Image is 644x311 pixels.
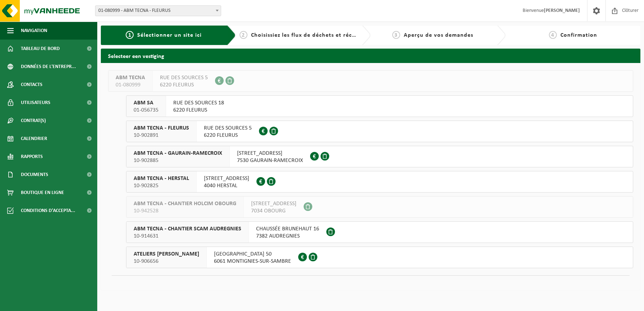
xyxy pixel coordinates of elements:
span: 6220 FLEURUS [160,81,208,89]
span: 2 [240,31,247,39]
span: Sélectionner un site ici [137,32,202,38]
span: ABM TECNA - CHANTIER HOLCIM OBOURG [134,200,236,207]
button: ATELIERS [PERSON_NAME] 10-906656 [GEOGRAPHIC_DATA] 506061 MONTIGNIES-SUR-SAMBRE [126,247,633,268]
span: Documents [21,166,48,184]
span: [GEOGRAPHIC_DATA] 50 [214,251,291,258]
span: 6061 MONTIGNIES-SUR-SAMBRE [214,258,291,265]
span: 10-906656 [134,258,199,265]
span: 10-902885 [134,157,222,164]
span: [STREET_ADDRESS] [204,175,249,182]
span: 7034 OBOURG [251,207,296,215]
span: ABM TECNA - FLEURUS [134,125,189,132]
span: ABM TECNA [116,74,145,81]
button: ABM TECNA - HERSTAL 10-902825 [STREET_ADDRESS]4040 HERSTAL [126,171,633,193]
span: Aperçu de vos demandes [404,32,473,38]
span: Conditions d'accepta... [21,202,75,220]
span: 6220 FLEURUS [173,107,224,114]
span: RUE DES SOURCES 5 [160,74,208,81]
button: ABM TECNA - GAURAIN-RAMECROIX 10-902885 [STREET_ADDRESS]7530 GAURAIN-RAMECROIX [126,146,633,167]
span: ATELIERS [PERSON_NAME] [134,251,199,258]
span: Contrat(s) [21,112,46,130]
span: 01-080999 - ABM TECNA - FLEURUS [95,5,221,16]
span: Rapports [21,148,43,166]
span: Choisissiez les flux de déchets et récipients [251,32,371,38]
span: Navigation [21,22,47,40]
span: CHAUSSÉE BRUNEHAUT 16 [256,225,319,233]
span: ABM TECNA - GAURAIN-RAMECROIX [134,150,222,157]
span: 7382 AUDREGNIES [256,233,319,240]
span: 01-080999 [116,81,145,89]
span: 3 [392,31,400,39]
span: [STREET_ADDRESS] [237,150,303,157]
h2: Selecteer een vestiging [101,49,640,63]
span: 1 [126,31,134,39]
span: 10-902891 [134,132,189,139]
button: ABM TECNA - FLEURUS 10-902891 RUE DES SOURCES 56220 FLEURUS [126,121,633,142]
span: 01-056735 [134,107,158,114]
strong: [PERSON_NAME] [544,8,580,13]
span: [STREET_ADDRESS] [251,200,296,207]
span: RUE DES SOURCES 5 [204,125,252,132]
span: Boutique en ligne [21,184,64,202]
span: 01-080999 - ABM TECNA - FLEURUS [95,6,221,16]
span: Données de l'entrepr... [21,58,76,76]
span: 10-902825 [134,182,189,189]
span: 4040 HERSTAL [204,182,249,189]
span: Contacts [21,76,43,94]
span: 4 [549,31,557,39]
button: ABM TECNA - CHANTIER SCAM AUDREGNIES 10-914631 CHAUSSÉE BRUNEHAUT 167382 AUDREGNIES [126,221,633,243]
span: Utilisateurs [21,94,50,112]
span: Tableau de bord [21,40,60,58]
span: Calendrier [21,130,47,148]
span: Confirmation [560,32,597,38]
button: ABM SA 01-056735 RUE DES SOURCES 186220 FLEURUS [126,95,633,117]
span: 10-942528 [134,207,236,215]
span: 6220 FLEURUS [204,132,252,139]
span: ABM TECNA - CHANTIER SCAM AUDREGNIES [134,225,241,233]
span: ABM SA [134,99,158,107]
span: RUE DES SOURCES 18 [173,99,224,107]
span: 10-914631 [134,233,241,240]
span: 7530 GAURAIN-RAMECROIX [237,157,303,164]
span: ABM TECNA - HERSTAL [134,175,189,182]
